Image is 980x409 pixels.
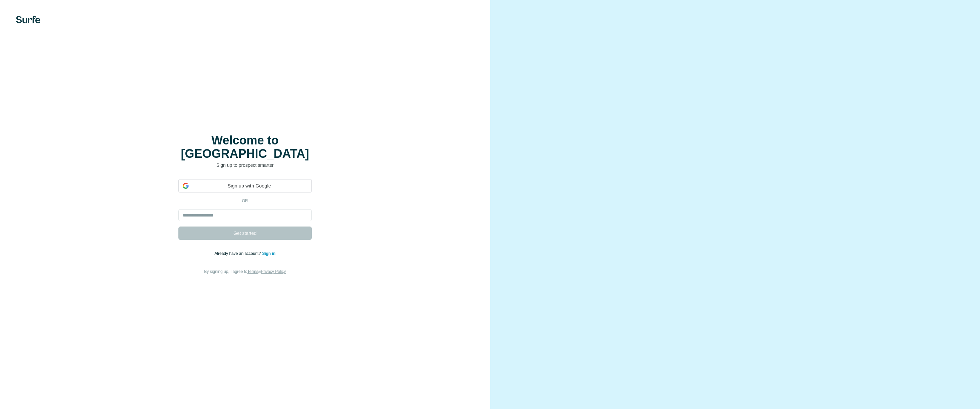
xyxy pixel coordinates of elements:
[178,162,312,168] p: Sign up to prospect smarter
[247,269,258,274] a: Terms
[178,179,312,192] div: Sign up with Google
[178,134,312,160] h1: Welcome to [GEOGRAPHIC_DATA]
[214,251,262,256] span: Already have an account?
[191,182,307,189] span: Sign up with Google
[261,269,286,274] a: Privacy Policy
[204,269,286,274] span: By signing up, I agree to &
[16,16,40,23] img: Surfe's logo
[262,251,275,256] a: Sign in
[234,198,256,204] p: or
